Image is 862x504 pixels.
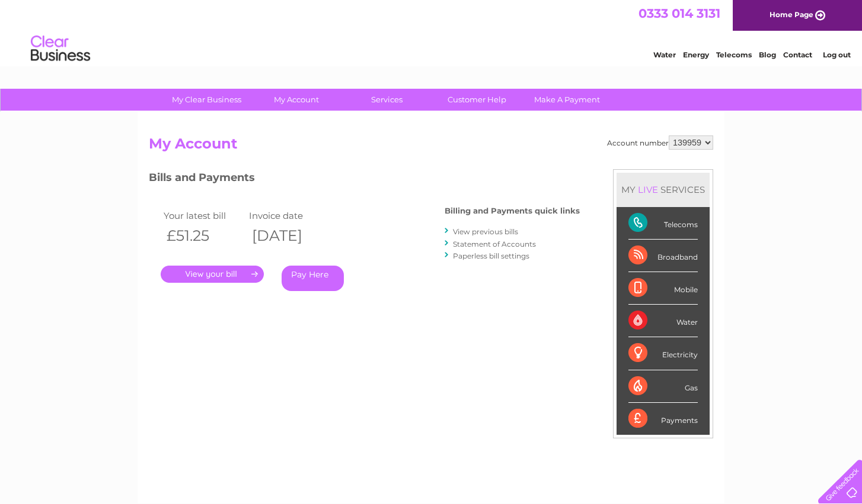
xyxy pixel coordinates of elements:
a: Contact [783,50,812,59]
div: LIVE [636,184,660,195]
div: Account number [607,135,713,150]
img: logo.png [30,31,91,67]
a: Paperless bill settings [453,251,529,260]
div: Mobile [628,272,698,305]
h3: Bills and Payments [149,169,580,190]
a: Energy [683,50,709,59]
th: £51.25 [161,224,246,248]
th: [DATE] [246,224,331,248]
div: Payments [628,403,698,435]
a: Make A Payment [518,89,616,111]
td: Your latest bill [161,208,246,224]
a: Pay Here [282,266,344,291]
a: Water [653,50,676,59]
a: . [161,266,264,283]
div: Water [628,305,698,337]
div: Telecoms [628,207,698,240]
div: Gas [628,370,698,403]
div: Broadband [628,240,698,272]
td: Invoice date [246,208,331,224]
a: Log out [823,50,851,59]
a: My Clear Business [158,89,256,111]
h2: My Account [149,135,713,158]
h4: Billing and Payments quick links [445,206,580,215]
a: Statement of Accounts [453,240,536,248]
a: Blog [759,50,776,59]
a: Telecoms [716,50,752,59]
a: 0333 014 3131 [638,6,720,21]
div: Electricity [628,337,698,370]
a: Services [338,89,436,111]
div: MY SERVICES [617,173,710,206]
a: My Account [248,89,346,111]
a: Customer Help [428,89,526,111]
div: Clear Business is a trading name of Verastar Limited (registered in [GEOGRAPHIC_DATA] No. 3667643... [152,7,712,57]
a: View previous bills [453,227,518,236]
